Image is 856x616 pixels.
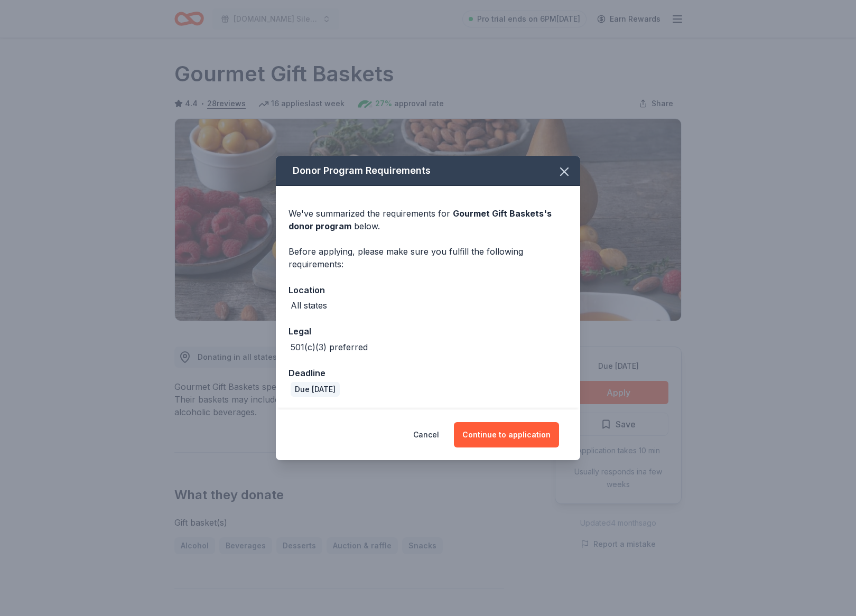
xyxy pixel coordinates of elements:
[289,366,567,380] div: Deadline
[291,382,340,397] div: Due [DATE]
[413,422,439,447] button: Cancel
[289,207,567,232] div: We've summarized the requirements for below.
[276,156,580,186] div: Donor Program Requirements
[289,324,567,338] div: Legal
[454,422,559,447] button: Continue to application
[289,283,567,297] div: Location
[291,341,368,353] div: 501(c)(3) preferred
[291,299,327,312] div: All states
[289,245,567,270] div: Before applying, please make sure you fulfill the following requirements:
